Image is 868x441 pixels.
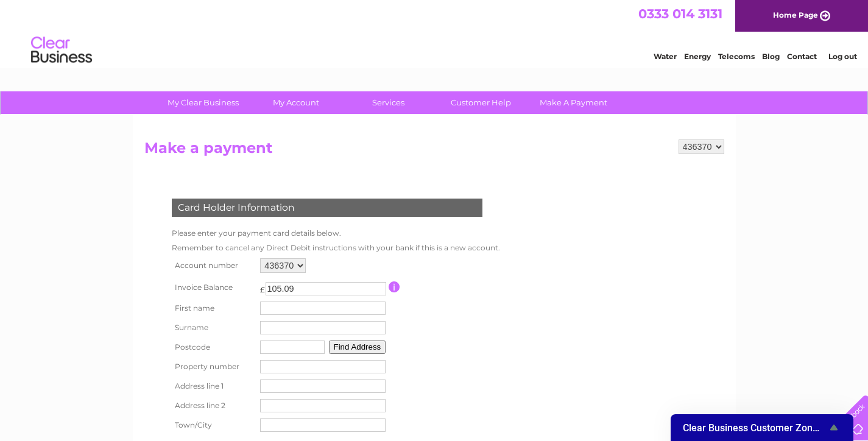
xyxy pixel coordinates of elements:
[169,298,258,318] th: First name
[169,276,258,298] th: Invoice Balance
[169,337,258,357] th: Postcode
[169,357,258,376] th: Property number
[683,420,841,435] button: Show survey - Clear Business Customer Zone Survey
[762,52,780,61] a: Blog
[30,32,93,69] img: logo.png
[431,91,531,114] a: Customer Help
[172,199,482,217] div: Card Holder Information
[828,52,857,61] a: Log out
[144,139,724,163] h2: Make a payment
[169,415,258,435] th: Town/City
[787,52,817,61] a: Contact
[147,7,722,59] div: Clear Business is a trading name of Verastar Limited (registered in [GEOGRAPHIC_DATA] No. 3667643...
[169,396,258,415] th: Address line 2
[169,241,503,255] td: Remember to cancel any Direct Debit instructions with your bank if this is a new account.
[523,91,624,114] a: Make A Payment
[654,52,677,61] a: Water
[338,91,439,114] a: Services
[683,422,827,434] span: Clear Business Customer Zone Survey
[329,340,386,354] button: Find Address
[684,52,711,61] a: Energy
[169,318,258,337] th: Surname
[638,6,722,21] a: 0333 014 3131
[718,52,755,61] a: Telecoms
[169,376,258,396] th: Address line 1
[245,91,346,114] a: My Account
[153,91,253,114] a: My Clear Business
[169,226,503,241] td: Please enter your payment card details below.
[169,255,258,276] th: Account number
[389,281,400,292] input: Information
[260,279,265,294] td: £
